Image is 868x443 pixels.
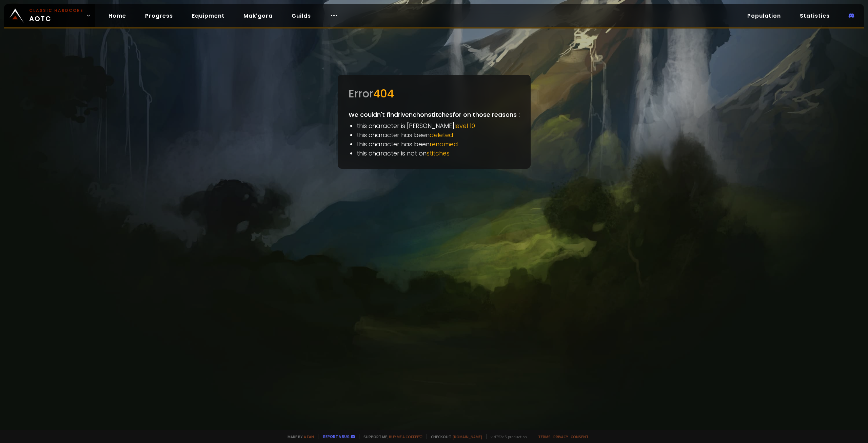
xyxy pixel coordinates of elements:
a: Mak'gora [238,9,278,23]
a: Progress [140,9,178,23]
a: Statistics [794,9,835,23]
span: 404 [373,86,394,101]
a: Home [103,9,132,23]
a: Consent [571,434,589,439]
a: Privacy [553,434,568,439]
span: AOTC [29,7,83,24]
div: We couldn't find rivench on stitches for on those reasons : [338,75,531,169]
span: level 10 [454,122,475,130]
a: Report a bug [323,434,350,439]
li: this character has been [357,130,520,140]
div: Error [349,86,520,102]
span: v. d752d5 - production [486,434,527,439]
span: deleted [430,131,453,139]
a: Terms [538,434,551,439]
a: Classic HardcoreAOTC [4,4,95,27]
span: Made by [283,434,314,439]
small: Classic Hardcore [29,7,83,14]
span: Checkout [427,434,482,439]
a: [DOMAIN_NAME] [453,434,482,439]
a: Population [742,9,786,23]
span: renamed [430,140,458,148]
a: Guilds [286,9,316,23]
li: this character is [PERSON_NAME] [357,121,520,130]
a: Equipment [186,9,230,23]
li: this character is not on [357,149,520,158]
span: stitches [427,149,450,158]
li: this character has been [357,140,520,149]
a: a fan [304,434,314,439]
a: Buy me a coffee [389,434,422,439]
span: Support me, [359,434,422,439]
